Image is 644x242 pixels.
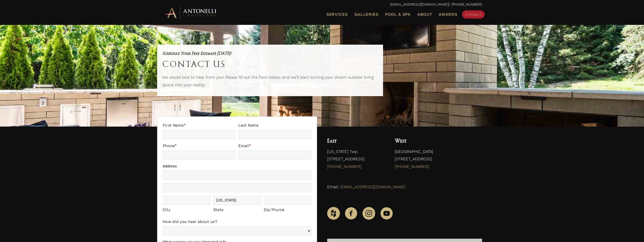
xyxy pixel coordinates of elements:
[163,206,210,214] div: City
[213,196,261,205] input: Michigan
[213,206,261,214] div: State
[163,143,236,150] label: Phone
[162,57,378,71] h1: Contact Us
[327,184,339,189] span: Email:
[238,143,311,150] label: Email
[324,11,350,18] a: Services
[162,50,378,57] h5: Schedule Your Free Estimate [DATE]!
[462,10,485,19] a: Contact
[437,11,459,18] a: Awards
[395,137,482,145] h4: West
[327,207,340,220] img: Houzz
[238,122,311,130] label: Last Name
[390,2,449,6] a: [EMAIL_ADDRESS][DOMAIN_NAME]
[383,11,413,18] a: Pool & Spa
[439,12,457,17] span: Awards
[162,1,482,8] p: | [PHONE_NUMBER]
[327,148,385,173] p: [US_STATE] Twp. [STREET_ADDRESS]
[417,12,432,16] span: About
[395,148,482,173] p: [GEOGRAPHIC_DATA] [STREET_ADDRESS]
[385,12,411,17] span: Pool & Spa
[326,12,348,16] span: Services
[163,122,236,130] label: First Name
[327,164,361,169] a: [PHONE_NUMBER]
[352,11,381,18] a: Galleries
[327,137,385,145] h4: East
[264,206,311,214] div: Zip/Postal
[465,12,482,17] span: Contact
[163,218,311,226] label: How did you hear about us?
[415,11,434,18] a: About
[162,74,378,91] p: We would love to hear from you! Please fill out the form below and we'll start turning your dream...
[340,184,405,189] a: [EMAIL_ADDRESS][DOMAIN_NAME]
[354,12,378,17] span: Galleries
[395,164,429,169] a: [PHONE_NUMBER]
[163,163,311,170] div: Address
[162,6,218,20] img: Antonelli Horizontal Logo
